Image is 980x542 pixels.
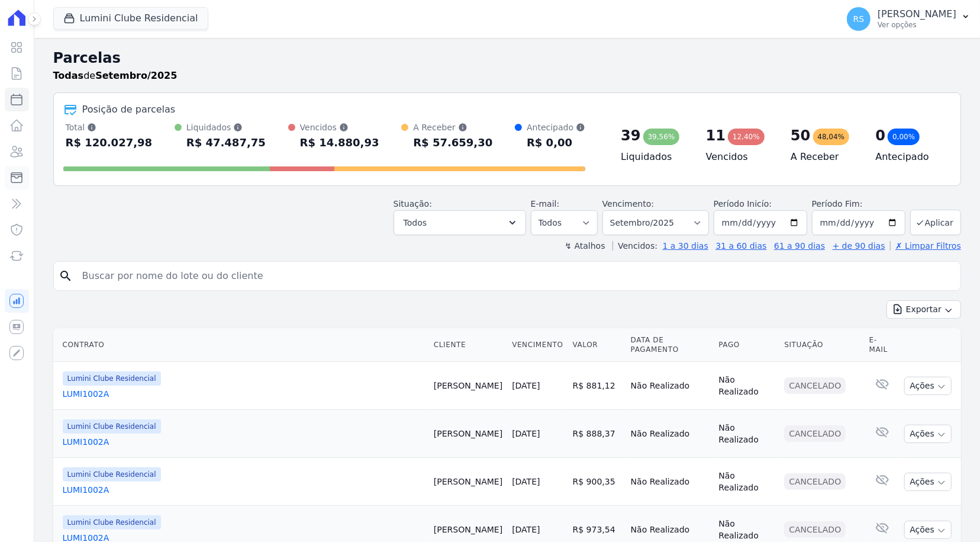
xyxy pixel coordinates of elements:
[512,381,540,390] a: [DATE]
[890,241,961,251] a: ✗ Limpar Filtros
[714,199,772,209] label: Período Inicío:
[63,371,161,386] span: Lumini Clube Residencial
[706,126,726,145] div: 11
[413,121,492,133] div: A Receber
[82,102,176,117] div: Posição de parcelas
[643,129,680,145] div: 39,56%
[813,129,850,145] div: 48,04%
[626,410,714,458] td: Não Realizado
[904,473,952,491] button: Ações
[568,458,626,506] td: R$ 900,35
[63,388,424,400] a: LUMI1002A
[728,129,765,145] div: 12,40%
[568,362,626,410] td: R$ 881,12
[837,2,980,36] button: RS [PERSON_NAME] Ver opções
[791,126,810,145] div: 50
[853,15,865,23] span: RS
[876,150,942,164] h4: Antecipado
[876,126,886,145] div: 0
[714,362,780,410] td: Não Realizado
[59,269,73,283] i: search
[53,7,208,30] button: Lumini Clube Residencial
[714,328,780,362] th: Pago
[904,377,952,395] button: Ações
[429,362,507,410] td: [PERSON_NAME]
[429,410,507,458] td: [PERSON_NAME]
[774,241,825,251] a: 61 a 90 dias
[531,199,560,209] label: E-mail:
[784,473,846,490] div: Cancelado
[300,121,379,133] div: Vencidos
[784,377,846,394] div: Cancelado
[394,210,526,235] button: Todos
[904,425,952,443] button: Ações
[63,436,424,448] a: LUMI1002A
[66,121,153,133] div: Total
[888,129,920,145] div: 0,00%
[527,133,585,152] div: R$ 0,00
[706,150,772,164] h4: Vencidos
[394,199,432,209] label: Situação:
[886,300,961,319] button: Exportar
[779,328,864,362] th: Situação
[612,241,657,251] label: Vencidos:
[53,328,429,362] th: Contrato
[512,477,540,486] a: [DATE]
[784,425,846,442] div: Cancelado
[833,241,885,251] a: + de 90 dias
[714,458,780,506] td: Não Realizado
[66,133,153,152] div: R$ 120.027,98
[663,241,708,251] a: 1 a 30 dias
[512,429,540,438] a: [DATE]
[626,328,714,362] th: Data de Pagamento
[568,328,626,362] th: Valor
[63,467,161,482] span: Lumini Clube Residencial
[565,241,605,251] label: ↯ Atalhos
[626,458,714,506] td: Não Realizado
[904,521,952,539] button: Ações
[186,121,266,133] div: Liquidados
[865,328,900,362] th: E-mail
[186,133,266,152] div: R$ 47.487,75
[53,47,961,69] h2: Parcelas
[715,241,766,251] a: 31 a 60 dias
[602,199,654,209] label: Vencimento:
[300,133,379,152] div: R$ 14.880,93
[63,484,424,496] a: LUMI1002A
[527,121,585,133] div: Antecipado
[413,133,492,152] div: R$ 57.659,30
[621,150,686,164] h4: Liquidados
[95,70,177,81] strong: Setembro/2025
[626,362,714,410] td: Não Realizado
[75,264,956,288] input: Buscar por nome do lote ou do cliente
[791,150,856,164] h4: A Receber
[568,410,626,458] td: R$ 888,37
[512,525,540,534] a: [DATE]
[812,198,905,210] label: Período Fim:
[878,20,956,30] p: Ver opções
[621,126,640,145] div: 39
[53,69,178,83] p: de
[429,458,507,506] td: [PERSON_NAME]
[507,328,568,362] th: Vencimento
[878,8,956,20] p: [PERSON_NAME]
[714,410,780,458] td: Não Realizado
[63,419,161,434] span: Lumini Clube Residencial
[404,216,427,230] span: Todos
[53,70,84,81] strong: Todas
[63,515,161,530] span: Lumini Clube Residencial
[784,521,846,538] div: Cancelado
[910,210,961,235] button: Aplicar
